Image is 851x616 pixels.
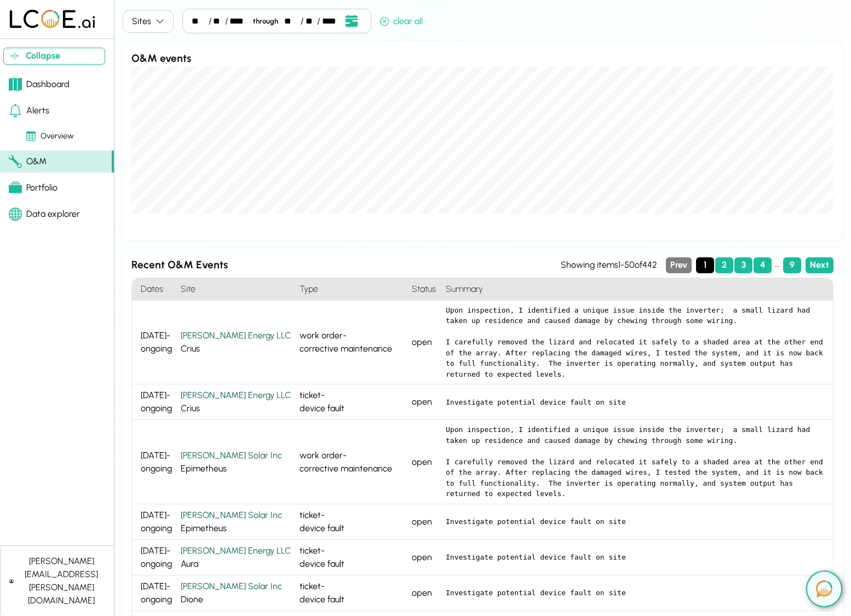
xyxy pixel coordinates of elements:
div: Alerts [9,104,49,117]
div: [PERSON_NAME] Energy LLC [181,389,291,402]
div: Showing items 1 - 50 of 442 [561,258,657,272]
div: O&M [9,155,47,168]
div: [PERSON_NAME] Solar Inc [181,509,291,522]
div: / [209,15,212,28]
div: [PERSON_NAME] Solar Inc [181,580,291,593]
div: [DATE] - ongoing [132,504,176,540]
div: [DATE] - ongoing [132,420,176,504]
div: [DATE] - ongoing [132,575,176,611]
div: [DATE] - ongoing [132,540,176,575]
div: Data explorer [9,208,80,221]
div: / [317,15,320,28]
div: / [225,15,228,28]
div: Crius [181,329,291,355]
div: [PERSON_NAME] Energy LLC [181,544,291,557]
div: ticket - device fault [295,384,407,420]
div: [DATE] - ongoing [132,301,176,385]
div: clear all [380,15,423,28]
h4: Type [295,278,407,301]
div: month, [284,15,300,28]
h4: Status [407,278,441,301]
div: open [407,420,441,504]
div: Overview [26,130,74,142]
button: Page 1 [696,257,714,273]
h4: Dates [132,278,176,301]
h4: Site [176,278,295,301]
div: Portfolio [9,181,58,194]
div: year, [322,15,340,28]
div: Dashboard [9,78,70,91]
div: [PERSON_NAME][EMAIL_ADDRESS][PERSON_NAME][DOMAIN_NAME] [18,555,105,607]
div: open [407,301,441,385]
div: ticket - device fault [295,504,407,540]
div: month, [192,15,207,28]
pre: Upon inspection, I identified a unique issue inside the inverter; a small lizard had taken up res... [446,305,824,380]
div: Sites [132,15,151,28]
button: Page 2 [715,257,733,273]
div: Aura [181,544,291,571]
button: Next [806,257,833,273]
pre: Investigate potential device fault on site [446,516,824,527]
button: Open date picker [341,14,362,28]
button: clear all [376,13,427,33]
div: ... [773,257,782,273]
div: open [407,384,441,420]
div: [PERSON_NAME] Solar Inc [181,449,291,462]
div: day, [306,15,316,28]
div: [DATE] - ongoing [132,384,176,420]
img: open chat [816,580,832,597]
pre: Investigate potential device fault on site [446,552,824,563]
div: ticket - device fault [295,575,407,611]
button: Collapse [3,48,105,65]
h3: Recent O&M Events [131,257,561,273]
div: / [301,15,304,28]
div: work order - corrective maintenance [295,301,407,385]
div: open [407,540,441,575]
div: year, [229,15,248,28]
div: Epimetheus [181,449,291,475]
pre: Investigate potential device fault on site [446,397,824,408]
div: [PERSON_NAME] Energy LLC [181,329,291,342]
button: Previous [666,257,692,273]
div: through [249,16,283,26]
pre: Upon inspection, I identified a unique issue inside the inverter; a small lizard had taken up res... [446,424,824,499]
button: Page 4 [754,257,772,273]
h3: O&M events [131,51,833,67]
button: Page 3 [734,257,752,273]
div: day, [213,15,223,28]
pre: Investigate potential device fault on site [446,588,824,598]
div: Crius [181,389,291,415]
div: ticket - device fault [295,540,407,575]
div: Dione [181,580,291,606]
div: work order - corrective maintenance [295,420,407,504]
h4: Summary [441,278,833,301]
div: open [407,504,441,540]
div: Epimetheus [181,509,291,535]
button: Page 9 [783,257,801,273]
div: open [407,575,441,611]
